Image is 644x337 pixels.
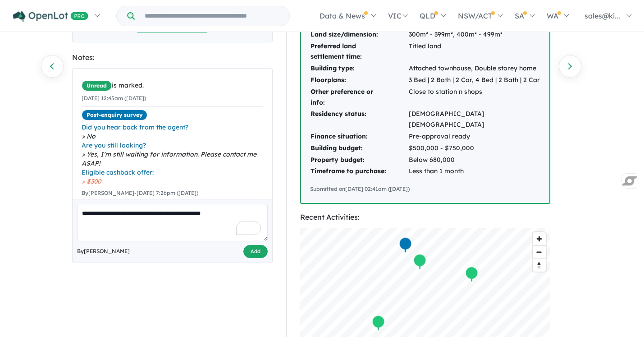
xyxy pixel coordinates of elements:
div: Map marker [465,266,478,283]
div: Map marker [413,254,426,270]
td: Building type: [310,63,408,74]
div: Map marker [371,315,385,332]
button: Add [243,245,268,258]
td: Timeframe to purchase: [310,166,408,177]
td: Residency status: [310,108,408,131]
span: By [PERSON_NAME] [77,247,130,256]
div: Submitted on [DATE] 02:41am ([DATE]) [310,185,540,194]
td: Titled land [408,41,540,63]
td: Other preference or info: [310,86,408,109]
span: sales@ki... [585,11,620,20]
td: Land size/dimension: [310,29,408,41]
td: Pre-approval ready [408,131,540,143]
td: Close to station n shops [408,86,540,109]
button: Zoom out [533,245,546,259]
small: By [PERSON_NAME] - [DATE] 7:26pm ([DATE]) [82,189,198,196]
span: Yes, I'm still waiting for information. Please contact me ASAP! [82,150,263,168]
small: [DATE] 12:45am ([DATE]) [82,95,146,102]
td: Preferred land settlement time: [310,41,408,63]
td: 300m² - 399m², 400m² - 499m² [408,29,540,41]
td: Less than 1 month [408,166,540,177]
span: No [82,132,263,141]
span: Unread [82,80,112,91]
span: Zoom out [533,246,546,259]
td: 3 Bed | 2 Bath | 2 Car, 4 Bed | 2 Bath | 2 Car [408,74,540,86]
input: Try estate name, suburb, builder or developer [137,6,288,26]
div: Notes: [72,51,273,64]
div: Map marker [398,237,412,254]
div: is marked. [82,80,263,91]
td: Finance situation: [310,131,408,143]
span: Post-enquiry survey [82,110,147,120]
td: Below 680,000 [408,154,540,166]
td: $500,000 - $750,000 [408,143,540,154]
div: Recent Activities: [300,211,550,223]
td: Attached townhouse, Double storey home [408,63,540,74]
td: [DEMOGRAPHIC_DATA] [DEMOGRAPHIC_DATA] [408,108,540,131]
i: Eligible cashback offer: [82,168,154,176]
td: Property budget: [310,154,408,166]
button: Reset bearing to north [533,259,546,272]
span: $300 [82,177,263,186]
span: Did you hear back from the agent? [82,123,263,132]
td: Building budget: [310,143,408,154]
button: Zoom in [533,232,546,245]
td: Floorplans: [310,74,408,86]
span: Are you still looking? [82,141,263,150]
img: Openlot PRO Logo White [13,11,88,22]
textarea: To enrich screen reader interactions, please activate Accessibility in Grammarly extension settings [77,204,268,241]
